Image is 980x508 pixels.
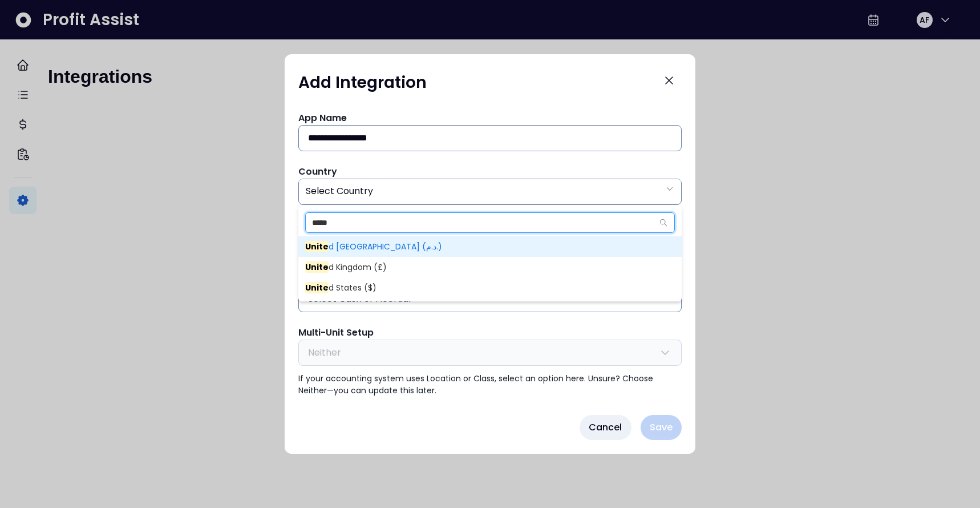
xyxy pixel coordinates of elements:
svg: search [659,219,667,227]
span: Cancel [589,421,622,434]
span: Multi-Unit Setup [298,326,374,339]
span: App Name [298,111,347,124]
h1: Add Integration [298,72,427,93]
span: Select Country [306,184,373,197]
span: d [GEOGRAPHIC_DATA] (د.م.) [305,241,442,252]
span: Neither [308,346,341,360]
mark: Unite [305,261,329,273]
span: Save [650,421,673,434]
span: Country [298,165,337,178]
svg: arrow down line [665,183,674,195]
button: Save [641,415,682,440]
mark: Unite [305,282,329,293]
mark: Unite [305,241,329,252]
span: d States ($) [305,282,376,293]
button: Close [657,68,682,93]
button: Cancel [580,415,631,440]
p: If your accounting system uses Location or Class, select an option here. Unsure? Choose Neither—y... [298,373,682,397]
span: d Kingdom (£) [305,261,387,273]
